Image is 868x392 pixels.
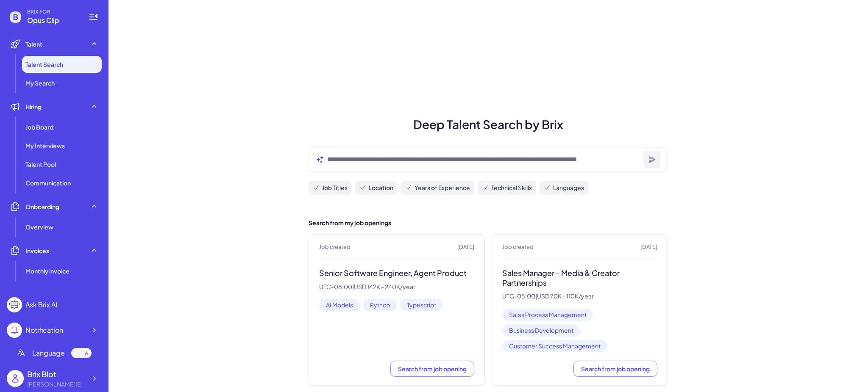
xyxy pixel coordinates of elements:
[25,202,59,211] span: Onboarding
[502,309,593,321] span: Sales Process Management
[319,283,474,291] p: UTC-08:00 | USD 142K - 240K/year
[25,141,65,150] span: My Interviews
[502,268,657,287] h3: Sales Manager - Media & Creator Partnerships
[25,267,70,275] span: Monthly invoice
[32,348,65,358] span: Language
[640,243,657,251] span: [DATE]
[319,268,474,278] h3: Senior Software Engineer, Agent Product
[25,246,49,255] span: Invoices
[553,183,584,192] span: Languages
[25,325,63,335] div: Notification
[27,15,78,25] span: Opus Clip
[25,40,42,48] span: Talent
[502,324,580,337] span: Business Development
[319,299,360,311] span: AI Models
[502,340,607,352] span: Customer Success Management
[491,183,532,192] span: Technical Skills
[25,223,53,231] span: Overview
[25,123,53,131] span: Job Board
[25,102,42,111] span: Hiring
[25,300,57,310] div: Ask Brix AI
[322,183,348,192] span: Job Titles
[581,365,650,373] span: Search from job opening
[398,365,467,373] span: Search from job opening
[298,116,678,133] h1: Deep Talent Search by Brix
[25,160,56,168] span: Talent Pool
[27,8,78,15] span: BRIX FOR
[25,79,55,87] span: My Search
[363,299,397,311] span: Python
[27,380,86,389] div: blake@joinbrix.com
[309,218,668,227] h2: Search from my job openings
[502,293,657,300] p: UTC-05:00 | USD 70K - 110K/year
[573,361,657,377] button: Search from job opening
[390,361,474,377] button: Search from job opening
[457,243,474,251] span: [DATE]
[7,370,24,387] img: user_logo.png
[27,368,86,380] div: Brix Blot
[502,243,534,251] span: Job created
[25,60,63,69] span: Talent Search
[369,183,393,192] span: Location
[25,179,71,187] span: Communication
[400,299,443,311] span: Typescript
[415,183,470,192] span: Years of Experience
[319,243,351,251] span: Job created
